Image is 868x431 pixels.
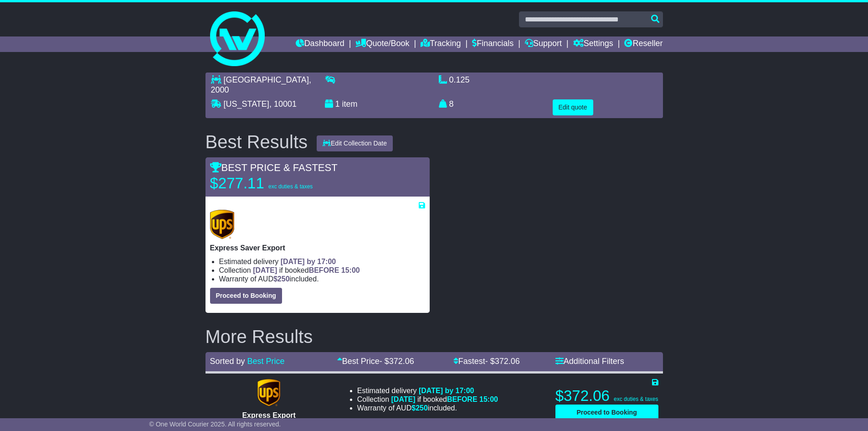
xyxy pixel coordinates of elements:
li: Estimated delivery [219,257,425,266]
span: - $ [485,357,520,366]
li: Warranty of AUD included. [357,404,498,412]
a: Best Price [247,357,285,366]
span: 15:00 [341,266,360,274]
span: [DATE] by 17:00 [281,258,336,265]
p: $277.11 [210,174,324,192]
span: BEFORE [309,266,339,274]
span: , 10001 [269,99,297,109]
span: 372.06 [389,357,414,366]
li: Warranty of AUD included. [219,275,425,283]
span: $ [273,275,290,283]
span: [DATE] [391,395,416,403]
span: 0.125 [449,75,470,84]
img: UPS (new): Express Saver Export [210,210,235,239]
span: 1 [335,99,340,109]
a: Dashboard [296,36,344,52]
span: [DATE] [253,266,277,274]
span: BEFORE [447,395,478,403]
span: if booked [253,266,360,274]
span: $ [411,404,428,412]
span: , 2000 [211,75,311,94]
div: Best Results [201,132,313,152]
span: exc duties & taxes [268,183,313,190]
a: Financials [472,36,514,52]
p: Express Saver Export [210,244,425,252]
span: 372.06 [495,357,520,366]
li: Estimated delivery [357,386,498,395]
span: [US_STATE] [224,99,269,109]
span: 250 [277,275,290,283]
span: Sorted by [210,357,245,366]
span: exc duties & taxes [614,396,658,402]
a: Quote/Book [355,36,409,52]
li: Collection [357,395,498,404]
a: Reseller [624,36,663,52]
span: [GEOGRAPHIC_DATA] [224,75,309,84]
span: [DATE] by 17:00 [419,387,474,395]
span: BEST PRICE & FASTEST [210,162,338,173]
button: Edit Collection Date [317,135,393,151]
a: Support [525,36,562,52]
span: item [342,99,358,109]
span: Express Export [242,411,295,419]
span: 15:00 [479,395,498,403]
img: UPS (new): Express Export [257,379,280,406]
li: Collection [219,266,425,275]
a: Settings [573,36,613,52]
span: if booked [391,395,498,403]
a: Best Price- $372.06 [337,357,414,366]
h2: More Results [205,327,663,347]
button: Proceed to Booking [210,288,282,304]
p: $372.06 [555,387,658,405]
button: Proceed to Booking [555,405,658,421]
span: 8 [449,99,454,109]
a: Fastest- $372.06 [453,357,520,366]
a: Additional Filters [555,357,624,366]
a: Tracking [421,36,461,52]
span: © One World Courier 2025. All rights reserved. [149,421,281,428]
span: 250 [416,404,428,412]
span: - $ [380,357,414,366]
button: Edit quote [553,99,593,115]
